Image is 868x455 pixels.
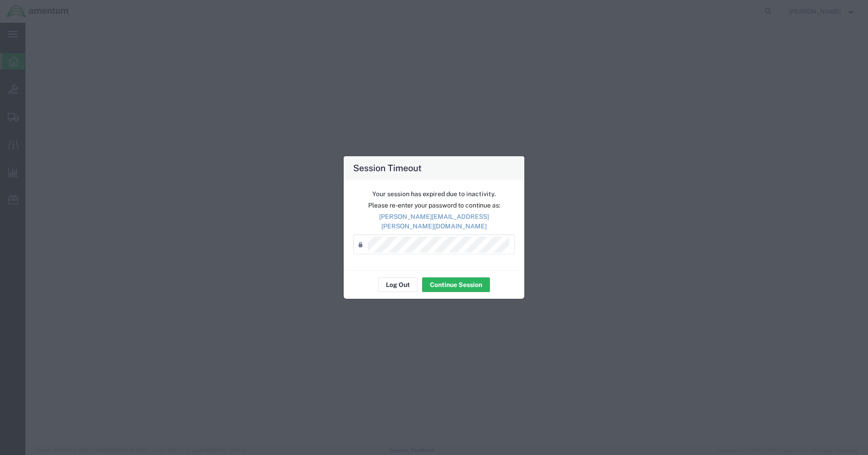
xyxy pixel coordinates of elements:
[353,212,515,231] p: [PERSON_NAME][EMAIL_ADDRESS][PERSON_NAME][DOMAIN_NAME]
[353,189,515,199] p: Your session has expired due to inactivity.
[353,161,422,174] h4: Session Timeout
[378,277,418,292] button: Log Out
[422,277,490,292] button: Continue Session
[353,201,515,210] p: Please re-enter your password to continue as:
